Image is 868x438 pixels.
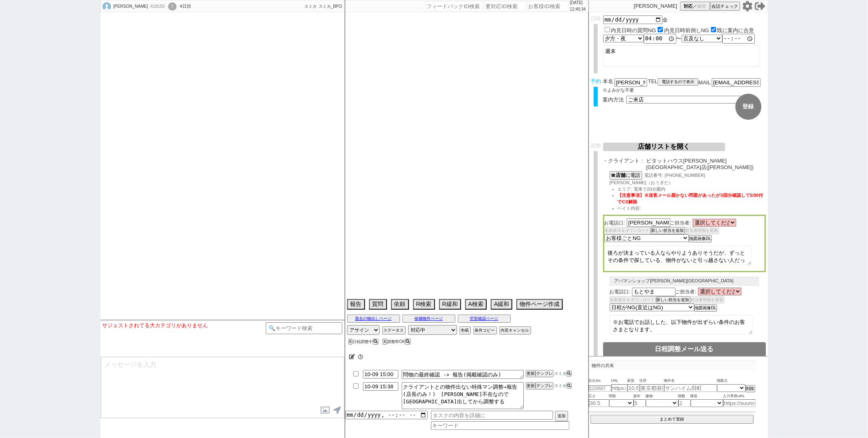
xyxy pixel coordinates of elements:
[431,411,553,420] input: タスクの内容を詳細に
[717,27,754,33] label: 既に案内に合意
[603,143,725,151] button: 店舗リストを開く
[603,88,634,92] span: ※よみがな不要
[604,220,625,226] span: お電話口:
[735,94,761,120] button: 登録
[678,399,691,407] input: 2
[589,361,756,370] p: 物件の共有
[590,415,754,424] button: まとめて登録
[348,339,353,345] button: X
[180,3,191,10] div: 4日目
[691,393,723,400] span: 構造
[431,421,569,430] input: キーワード
[103,322,266,329] div: サジェストされてる大カテゴリがありません
[458,315,511,323] button: 空室確認ページ
[664,384,717,392] input: サンハイム田町
[319,4,342,9] span: スミカ_BPO
[634,3,678,9] p: [PERSON_NAME]
[603,342,766,357] button: 日程調整メール送る
[610,180,673,185] span: [PERSON_NAME]（おうぎだ）
[610,289,630,295] span: お電話口:
[465,299,487,310] button: A検索
[618,206,641,211] span: ヘイト内容:
[347,299,365,310] button: 報告
[148,3,166,10] div: 618150
[499,326,531,335] button: 内見キャンセル
[651,227,685,234] button: 新しい担当を追加
[527,1,568,11] input: お客様ID検索
[640,384,664,392] input: 東京都港区海岸３
[589,393,609,400] span: 広さ
[697,3,706,9] span: 練習
[369,299,387,310] button: 質問
[391,299,409,310] button: 依頼
[266,322,343,334] input: 🔍キーワード検索
[553,383,566,388] span: スミカ
[590,143,601,149] span: 調整
[439,299,461,310] button: R緩和
[603,78,614,87] span: 本名
[402,315,455,323] button: 候補物件ページ
[723,393,756,400] span: 入力専用URL
[645,173,705,178] span: 電話番号: [PHONE_NUMBER]
[648,78,658,84] span: TEL
[664,27,709,33] label: 内見日時前倒しNG
[589,385,611,392] input: 1234567
[611,384,627,392] input: https://suumo.jp/chintai/jnc_000022489271
[614,278,734,283] span: アパマンショップ[PERSON_NAME][GEOGRAPHIC_DATA]
[603,158,643,170] span: ・クライアント :
[611,27,656,33] label: 内見日時の質問NG
[627,384,640,392] input: 10.5
[348,339,381,344] div: 日程調整中
[616,172,626,178] b: 店舗
[383,339,413,344] div: 調整即OK
[382,326,406,335] button: ステータス
[570,6,586,13] p: 12:40:34
[678,393,691,400] span: 階数
[664,378,717,384] span: 物件名
[662,17,668,23] span: 金
[555,411,568,421] button: 追加
[746,385,755,392] button: 削除
[634,399,646,407] input: 5
[604,227,651,234] button: 名刺表示＆ダウンロード
[516,299,563,310] button: 物件ページ作成
[611,378,627,384] span: URL
[536,382,553,390] button: テンプレ
[712,3,739,9] span: 会話チェック
[717,378,728,384] span: 掲載元
[627,218,670,227] input: お電話口
[426,1,483,11] input: フィードバックID検索
[610,171,642,180] button: ☎店舗に電話
[459,326,471,335] button: 冬眠
[590,15,601,22] span: 日時
[658,78,698,86] button: 電話するので表示
[473,326,497,335] button: 条件コピー
[304,4,317,9] span: スミカ
[168,2,177,11] div: !
[589,378,611,384] span: 吹出No
[634,393,646,400] span: 築年
[609,393,634,400] span: 間取
[553,371,566,376] span: スミカ
[694,304,717,312] button: 地図画像DL
[102,2,111,11] img: default_icon.jpg
[347,315,400,323] button: 過去の物出しページ
[723,399,756,407] input: https://suumo.jp/chintai/jnc_000022489271
[610,296,656,304] button: 名刺表示＆ダウンロード
[627,378,640,384] span: 家賃
[685,227,719,234] button: 担当者情報を更新
[676,289,696,295] span: ご担当者:
[485,1,525,11] input: 要対応ID検索
[684,3,693,9] span: 対応
[603,97,624,103] span: 案内方法
[689,235,712,242] button: 地図画像DL
[589,399,609,407] input: 30.5
[413,299,435,310] button: R検索
[646,158,766,170] span: ピタットハウス[PERSON_NAME][GEOGRAPHIC_DATA]店([PERSON_NAME])
[536,370,553,377] button: テンプレ
[690,296,724,304] button: 担当者情報を更新
[618,187,665,191] span: エリア: 電車で20分圏内
[632,288,676,296] input: お電話口
[526,370,536,377] button: 更新
[656,296,690,304] button: 新しい担当を追加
